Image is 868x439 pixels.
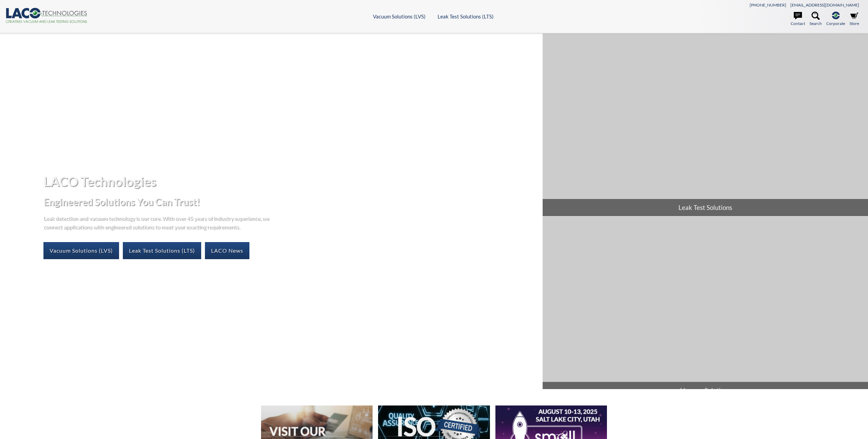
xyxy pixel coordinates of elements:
span: Leak Test Solutions [543,199,868,216]
a: Vacuum Solutions (LVS) [373,13,426,19]
a: Vacuum Solutions [543,216,868,399]
span: Vacuum Solutions [543,382,868,399]
h1: LACO Technologies [43,173,537,190]
a: Store [850,12,859,27]
a: Contact [791,12,805,27]
a: Vacuum Solutions (LVS) [43,242,119,259]
h2: Engineered Solutions You Can Trust! [43,196,537,208]
span: Corporate [826,20,845,27]
a: [EMAIL_ADDRESS][DOMAIN_NAME] [790,2,859,8]
a: [PHONE_NUMBER] [750,2,786,8]
a: Leak Test Solutions (LTS) [123,242,201,259]
a: Leak Test Solutions [543,34,868,216]
a: Leak Test Solutions (LTS) [438,13,494,19]
a: LACO News [205,242,249,259]
a: Search [809,12,822,27]
p: Leak detection and vacuum technology is our core. With over 45 years of industry experience, we c... [43,214,273,231]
